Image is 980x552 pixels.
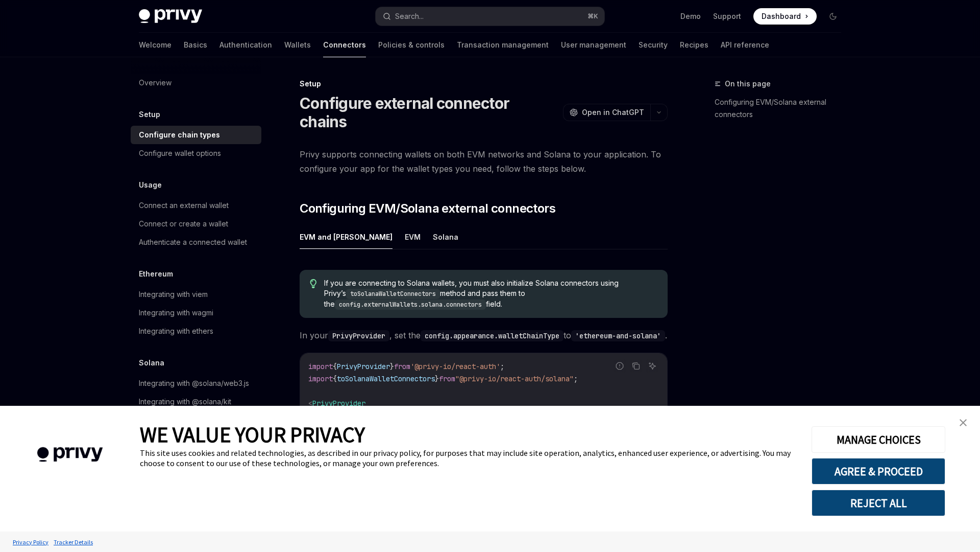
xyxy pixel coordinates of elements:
img: dark logo [139,9,202,24]
button: MANAGE CHOICES [812,426,945,453]
button: Open in ChatGPT [563,104,650,121]
button: Ask AI [646,359,659,373]
img: close banner [960,419,967,426]
code: config.appearance.walletChainType [421,330,563,341]
span: '@privy-io/react-auth' [410,362,500,371]
button: Toggle dark mode [825,8,841,25]
span: < [308,399,312,408]
a: Basics [184,33,207,57]
span: import [308,374,333,383]
span: ⌘ K [587,12,598,20]
code: config.externalWallets.solana.connectors [335,300,486,310]
button: REJECT ALL [812,490,945,516]
div: Integrating with wagmi [139,307,213,319]
a: Connect or create a wallet [131,215,261,233]
a: API reference [721,33,769,57]
button: AGREE & PROCEED [812,458,945,485]
div: Configure wallet options [139,147,221,159]
div: Integrating with ethers [139,325,213,337]
a: close banner [953,412,973,433]
h5: Solana [139,357,164,369]
span: Privy supports connecting wallets on both EVM networks and Solana to your application. To configu... [300,147,668,176]
code: toSolanaWalletConnectors [346,289,440,299]
button: Report incorrect code [613,359,626,373]
button: Copy the contents from the code block [629,359,643,373]
h5: Ethereum [139,268,173,280]
a: Tracker Details [51,533,95,551]
span: from [439,374,455,383]
h5: Setup [139,108,160,121]
a: Integrating with wagmi [131,304,261,322]
span: from [394,362,410,371]
a: Security [639,33,668,57]
div: Connect an external wallet [139,199,229,212]
span: Dashboard [762,11,801,21]
a: Integrating with @solana/web3.js [131,374,261,393]
span: If you are connecting to Solana wallets, you must also initialize Solana connectors using Privy’s... [324,278,657,310]
a: Overview [131,74,261,92]
button: EVM and [PERSON_NAME] [300,225,393,249]
span: In your , set the to . [300,328,668,342]
img: company logo [15,432,125,477]
div: Configure chain types [139,129,220,141]
div: Integrating with @solana/web3.js [139,377,249,389]
span: { [333,374,337,383]
span: Open in ChatGPT [582,107,644,118]
code: 'ethereum-and-solana' [571,330,665,341]
div: Authenticate a connected wallet [139,236,247,248]
a: Recipes [680,33,708,57]
a: Privacy Policy [10,533,51,551]
a: Demo [680,11,701,21]
div: Integrating with viem [139,288,208,301]
span: WE VALUE YOUR PRIVACY [140,421,365,448]
div: This site uses cookies and related technologies, as described in our privacy policy, for purposes... [140,448,796,468]
span: "@privy-io/react-auth/solana" [455,374,574,383]
a: Integrating with @solana/kit [131,393,261,411]
a: Integrating with viem [131,285,261,304]
a: Policies & controls [378,33,445,57]
svg: Tip [310,279,317,288]
a: Integrating with ethers [131,322,261,340]
span: PrivyProvider [312,399,365,408]
a: Authentication [219,33,272,57]
span: PrivyProvider [337,362,390,371]
h5: Usage [139,179,162,191]
a: Configure chain types [131,126,261,144]
a: Configuring EVM/Solana external connectors [715,94,849,123]
span: toSolanaWalletConnectors [337,374,435,383]
span: { [333,362,337,371]
a: Support [713,11,741,21]
span: Configuring EVM/Solana external connectors [300,200,555,217]
h1: Configure external connector chains [300,94,559,131]
div: Setup [300,79,668,89]
a: Configure wallet options [131,144,261,163]
span: ; [574,374,578,383]
span: } [390,362,394,371]
span: import [308,362,333,371]
div: Overview [139,77,171,89]
span: On this page [725,78,771,90]
a: User management [561,33,626,57]
span: ; [500,362,504,371]
div: Integrating with @solana/kit [139,396,231,408]
button: EVM [405,225,421,249]
a: Welcome [139,33,171,57]
a: Connect an external wallet [131,196,261,215]
a: Dashboard [753,8,817,25]
span: } [435,374,439,383]
a: Authenticate a connected wallet [131,233,261,251]
div: Connect or create a wallet [139,218,228,230]
button: Search...⌘K [376,7,604,26]
a: Wallets [284,33,311,57]
button: Solana [433,225,458,249]
a: Connectors [323,33,366,57]
code: PrivyProvider [328,330,389,341]
div: Search... [395,10,424,22]
a: Transaction management [457,33,549,57]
